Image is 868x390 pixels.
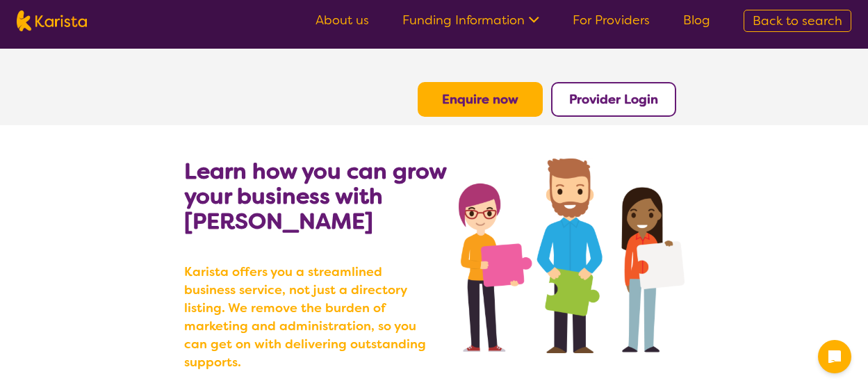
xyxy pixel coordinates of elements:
button: Enquire now [418,82,543,117]
a: Blog [683,12,710,29]
a: For Providers [573,12,650,29]
a: Provider Login [569,91,658,108]
a: Enquire now [442,91,518,108]
b: Learn how you can grow your business with [PERSON_NAME] [184,156,446,236]
button: Provider Login [551,82,676,117]
a: Back to search [744,10,851,32]
img: grow your business with Karista [459,159,684,353]
span: Back to search [753,13,842,29]
img: Karista logo [17,10,87,31]
b: Karista offers you a streamlined business service, not just a directory listing. We remove the bu... [184,263,434,371]
a: About us [316,12,369,29]
a: Funding Information [402,12,539,29]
